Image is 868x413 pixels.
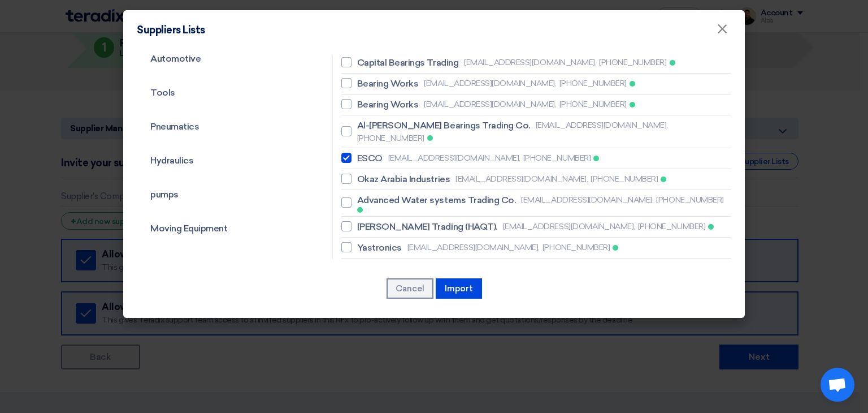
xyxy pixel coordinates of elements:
span: [EMAIL_ADDRESS][DOMAIN_NAME], [503,221,635,233]
a: Motor Drives [137,248,313,277]
span: Bearing Works [357,98,419,111]
a: Automotive [137,44,313,74]
span: Okaz Arabia Industries [357,173,450,186]
h4: Suppliers Lists [137,24,205,36]
span: [EMAIL_ADDRESS][DOMAIN_NAME], [424,78,556,89]
span: [EMAIL_ADDRESS][DOMAIN_NAME], [407,242,540,253]
span: [PHONE_NUMBER] [591,173,658,185]
a: Pneumatics [137,112,313,141]
span: [EMAIL_ADDRESS][DOMAIN_NAME], [464,57,596,68]
span: ESCO [357,152,383,165]
span: Capital Bearings Trading [357,56,458,70]
span: × [717,20,728,43]
a: Hydraulics [137,146,313,175]
span: [PHONE_NUMBER] [357,132,424,144]
span: Bearing Works [357,77,419,91]
span: [EMAIL_ADDRESS][DOMAIN_NAME], [455,173,588,185]
span: [PHONE_NUMBER] [559,98,627,110]
span: [PERSON_NAME] Trading (HAQT). [357,220,497,234]
a: Moving Equipment [137,214,313,243]
span: [EMAIL_ADDRESS][DOMAIN_NAME], [388,152,520,164]
span: [PHONE_NUMBER] [559,78,627,89]
a: Tools [137,78,313,107]
span: Advanced Water systems Trading Co. [357,193,516,207]
span: [PHONE_NUMBER] [638,221,705,233]
a: pumps [137,180,313,209]
span: Yastronics [357,241,402,255]
span: [PHONE_NUMBER] [656,194,723,206]
span: [PHONE_NUMBER] [542,242,610,253]
span: [PHONE_NUMBER] [599,57,666,68]
button: Close [708,18,737,41]
span: [EMAIL_ADDRESS][DOMAIN_NAME], [424,98,556,110]
span: [PHONE_NUMBER] [523,152,591,164]
button: Cancel [387,278,433,299]
span: Al-[PERSON_NAME] Bearings Trading Co. [357,119,530,132]
button: Import [436,278,482,299]
span: [EMAIL_ADDRESS][DOMAIN_NAME], [536,119,668,131]
div: Open chat [821,368,854,402]
span: [EMAIL_ADDRESS][DOMAIN_NAME], [521,194,653,206]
